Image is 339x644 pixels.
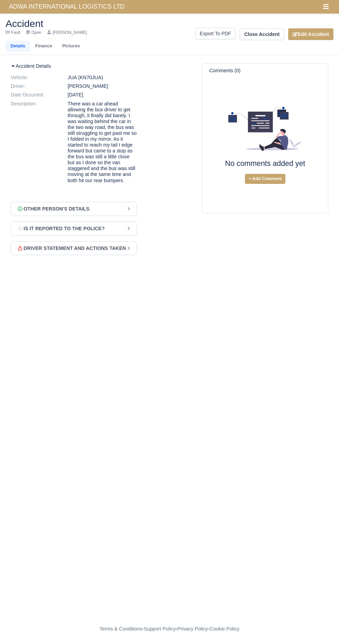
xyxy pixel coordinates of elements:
dd: [DATE] [63,92,142,98]
dd: [PERSON_NAME] [63,83,142,89]
a: Details [6,41,30,52]
div: - - - [45,625,294,633]
button: Is it reported to the police? [11,222,137,235]
h2: Accident [6,19,164,28]
a: Pictures [57,41,85,52]
a: Cookie Policy [210,626,239,632]
dt: Description: [6,101,63,184]
a: + Add Comment [245,174,285,184]
button: Driver statement and Actions Taken [11,242,137,255]
div: Fault [6,30,20,35]
h6: Accident Details [11,63,137,69]
a: [PERSON_NAME] [47,30,87,35]
a: Support Policy [144,626,176,632]
p: No comments added yet [209,159,321,168]
dd: There was a car ahead allowing the bus driver to get through, it finally did barely. I was waitin... [63,101,142,184]
dd: JUA (KN70JUA) [63,75,142,81]
a: Export To PDF [195,28,236,39]
a: Terms & Conditions [100,626,142,632]
div: Open [26,30,42,35]
dt: Vehicle: [6,75,63,81]
h6: Comments (0) [209,68,240,74]
iframe: Chat Widget [304,611,339,644]
a: Finance [30,41,57,52]
a: Edit Accident [288,28,333,40]
button: Other Person's Details [11,202,137,216]
button: Toggle navigation [318,2,333,11]
dt: Date Occurred: [6,92,63,98]
div: Driver statement and Actions Taken [17,244,126,252]
div: Other Person's Details [17,205,90,213]
dt: Driver: [6,83,63,89]
div: Is it reported to the police? [17,225,105,233]
a: Privacy Policy [177,626,208,632]
div: Accident [0,13,339,55]
button: Close Accident [240,28,284,40]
